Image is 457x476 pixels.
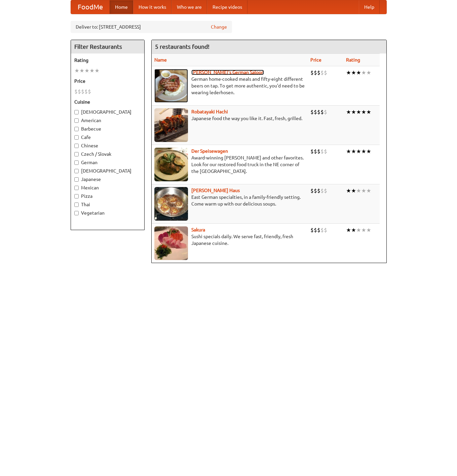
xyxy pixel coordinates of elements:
[154,148,188,181] img: speisewagen.jpg
[310,148,314,155] li: $
[366,108,371,116] li: ★
[191,70,264,75] a: [PERSON_NAME]'s German Saloon
[346,148,351,155] li: ★
[74,142,141,149] label: Chinese
[310,69,314,76] li: $
[74,193,141,199] label: Pizza
[154,233,305,247] p: Sushi specials daily. We serve fast, friendly, fresh Japanese cuisine.
[71,40,144,53] h4: Filter Restaurants
[324,187,327,194] li: $
[346,69,351,76] li: ★
[366,187,371,194] li: ★
[154,226,188,260] img: sakura.jpg
[74,99,141,105] h5: Cuisine
[317,69,320,76] li: $
[317,148,320,155] li: $
[366,69,371,76] li: ★
[74,159,141,166] label: German
[74,144,79,148] input: Chinese
[361,187,366,194] li: ★
[324,148,327,155] li: $
[314,108,317,116] li: $
[356,226,361,234] li: ★
[74,184,141,191] label: Mexican
[71,0,110,14] a: FoodMe
[317,187,320,194] li: $
[74,127,79,131] input: Barbecue
[361,69,366,76] li: ★
[361,226,366,234] li: ★
[154,57,167,63] a: Name
[320,69,324,76] li: $
[320,187,324,194] li: $
[74,117,141,124] label: American
[74,109,141,115] label: [DEMOGRAPHIC_DATA]
[74,135,79,140] input: Cafe
[191,188,240,193] a: [PERSON_NAME] Haus
[351,148,356,155] li: ★
[74,57,141,64] h5: Rating
[359,0,380,14] a: Help
[71,21,232,33] div: Deliver to: [STREET_ADDRESS]
[207,0,247,14] a: Recipe videos
[154,194,305,207] p: East German specialties, in a family-friendly setting. Come warm up with our delicious soups.
[191,227,205,232] a: Sakura
[320,226,324,234] li: $
[310,108,314,116] li: $
[324,69,327,76] li: $
[154,154,305,175] p: Award-winning [PERSON_NAME] and other favorites. Look for our restored food truck in the NE corne...
[81,88,84,95] li: $
[74,152,79,156] input: Czech / Slovak
[191,148,228,154] a: Der Speisewagen
[154,115,305,122] p: Japanese food the way you like it. Fast, fresh, grilled.
[366,148,371,155] li: ★
[74,177,79,182] input: Japanese
[74,78,141,84] h5: Price
[74,168,141,174] label: [DEMOGRAPHIC_DATA]
[361,108,366,116] li: ★
[361,148,366,155] li: ★
[74,210,141,216] label: Vegetarian
[84,88,88,95] li: $
[74,125,141,132] label: Barbecue
[74,201,141,208] label: Thai
[74,194,79,198] input: Pizza
[346,226,351,234] li: ★
[351,226,356,234] li: ★
[346,187,351,194] li: ★
[79,67,84,74] li: ★
[74,203,79,207] input: Thai
[356,148,361,155] li: ★
[310,57,321,63] a: Price
[89,67,94,74] li: ★
[74,160,79,165] input: German
[310,226,314,234] li: $
[74,176,141,183] label: Japanese
[74,169,79,173] input: [DEMOGRAPHIC_DATA]
[74,186,79,190] input: Mexican
[351,69,356,76] li: ★
[314,226,317,234] li: $
[324,108,327,116] li: $
[320,148,324,155] li: $
[154,76,305,96] p: German home-cooked meals and fifty-eight different beers on tap. To get more authentic, you'd nee...
[88,88,91,95] li: $
[74,118,79,123] input: American
[154,187,188,221] img: kohlhaus.jpg
[346,108,351,116] li: ★
[154,108,188,142] img: robatayaki.jpg
[74,211,79,215] input: Vegetarian
[346,57,360,63] a: Rating
[191,109,228,114] a: Robatayaki Hachi
[211,24,227,30] a: Change
[78,88,81,95] li: $
[74,110,79,114] input: [DEMOGRAPHIC_DATA]
[74,88,78,95] li: $
[351,187,356,194] li: ★
[356,187,361,194] li: ★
